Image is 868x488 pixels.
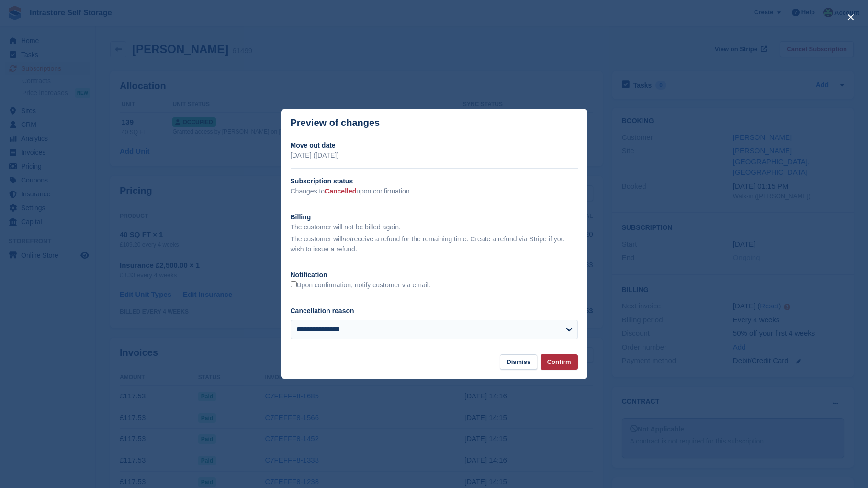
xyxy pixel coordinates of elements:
h2: Move out date [291,140,578,150]
button: close [843,10,858,25]
p: Preview of changes [291,117,380,128]
input: Upon confirmation, notify customer via email. [291,281,297,287]
span: Cancelled [325,187,356,195]
label: Upon confirmation, notify customer via email. [291,281,430,290]
button: Confirm [541,354,578,370]
button: Dismiss [500,354,537,370]
em: not [342,235,351,243]
h2: Subscription status [291,176,578,186]
p: Changes to upon confirmation. [291,186,578,196]
p: The customer will not be billed again. [291,222,578,232]
p: The customer will receive a refund for the remaining time. Create a refund via Stripe if you wish... [291,234,578,254]
label: Cancellation reason [291,307,354,315]
p: [DATE] ([DATE]) [291,150,578,160]
h2: Notification [291,270,578,280]
h2: Billing [291,212,578,222]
